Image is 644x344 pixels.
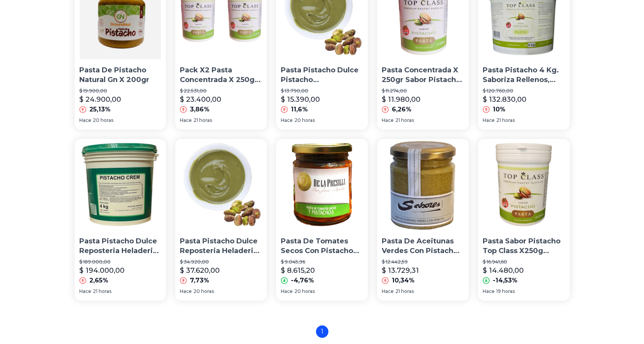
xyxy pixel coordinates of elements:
p: $ 189.000,00 [79,259,162,265]
span: Hace [79,288,91,294]
a: Pasta De Tomates Secos Con Pistachos - De La Presilla X170grPasta De Tomates Secos Con Pistachos ... [276,139,368,301]
span: Hace [180,117,192,123]
a: Pasta Sabor Pistacho Top Class X250g ConcentradaPasta Sabor Pistacho Top Class X250g Concentrada$... [478,139,570,301]
span: Hace [180,288,192,294]
p: Pasta De Aceitunas Verdes Con Pistacho 180gr Sabores [382,236,464,256]
a: Pasta De Aceitunas Verdes Con Pistacho 180gr SaboresPasta De Aceitunas Verdes Con Pistacho 180gr ... [377,139,469,301]
p: $ 132.830,00 [483,94,526,105]
img: Pasta De Aceitunas Verdes Con Pistacho 180gr Sabores [377,139,469,231]
p: 7,73% [190,276,209,285]
p: 6,26% [392,105,412,114]
a: Pasta Pistacho Dulce Reposteria Heladeria 600 GrsPasta Pistacho Dulce Reposteria Heladeria 600 Gr... [175,139,267,301]
span: 20 horas [294,288,315,294]
span: Hace [79,117,91,123]
p: $ 12.442,59 [382,259,464,265]
p: $ 13.729,31 [382,265,419,276]
p: Pasta Pistacho Dulce Reposteria Heladeria 4 Kg [79,236,162,256]
p: $ 19.900,00 [79,88,162,94]
p: Pasta De Tomates Secos Con Pistachos - De La Presilla X170gr [281,236,363,256]
span: 21 horas [193,117,212,123]
p: Pasta Pistacho Dulce Reposteria Heladeria 600 Grs [180,236,262,256]
p: Pasta De Pistacho Natural Gn X 200gr [79,65,162,85]
p: 10,34% [392,276,415,285]
p: $ 15.390,00 [281,94,320,105]
p: $ 9.045,96 [281,259,363,265]
span: 21 horas [395,288,414,294]
img: Pasta Pistacho Dulce Reposteria Heladeria 600 Grs [175,139,267,231]
p: $ 13.790,00 [281,88,363,94]
p: Pasta Concentrada X 250gr Sabor Pistacho Top Class-[PERSON_NAME] [382,65,464,85]
p: $ 11.980,00 [382,94,420,105]
p: Pasta Pistacho Dulce Pistacho Pistachocrem 250 G [281,65,363,85]
p: $ 34.920,00 [180,259,262,265]
span: Hace [281,117,293,123]
span: 21 horas [496,117,515,123]
p: Pasta Sabor Pistacho Top Class X250g Concentrada [483,236,565,256]
span: Hace [382,117,394,123]
img: Pasta Pistacho Dulce Reposteria Heladeria 4 Kg [75,139,166,231]
p: $ 24.900,00 [79,94,121,105]
span: Hace [483,288,495,294]
span: 20 horas [294,117,315,123]
p: $ 120.760,00 [483,88,565,94]
a: Pasta Pistacho Dulce Reposteria Heladeria 4 KgPasta Pistacho Dulce Reposteria Heladeria 4 Kg$ 189... [75,139,166,301]
img: Pasta De Tomates Secos Con Pistachos - De La Presilla X170gr [276,139,368,231]
span: 20 horas [193,288,214,294]
p: $ 23.400,00 [180,94,221,105]
span: 21 horas [93,288,111,294]
p: $ 37.620,00 [180,265,220,276]
p: Pack X2 Pasta Concentrada X 250gr Pistacho Top Class- Botica [180,65,262,85]
p: $ 8.615,20 [281,265,315,276]
span: 20 horas [93,117,113,123]
span: Hace [382,288,394,294]
span: 21 horas [395,117,414,123]
span: 19 horas [496,288,515,294]
span: Hace [281,288,293,294]
p: -4,76% [291,276,314,285]
img: Pasta Sabor Pistacho Top Class X250g Concentrada [478,139,570,231]
p: 3,86% [190,105,210,114]
p: $ 22.531,00 [180,88,262,94]
p: $ 16.941,60 [483,259,565,265]
p: 10% [493,105,506,114]
p: 25,13% [89,105,111,114]
p: -14,53% [493,276,518,285]
p: 11,6% [291,105,308,114]
p: $ 11.274,00 [382,88,464,94]
p: $ 14.480,00 [483,265,524,276]
p: Pasta Pistacho 4 Kg. Saboriza Rellenos, [GEOGRAPHIC_DATA]. Top Class [483,65,565,85]
p: $ 194.000,00 [79,265,125,276]
span: Hace [483,117,495,123]
p: 2,65% [89,276,108,285]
